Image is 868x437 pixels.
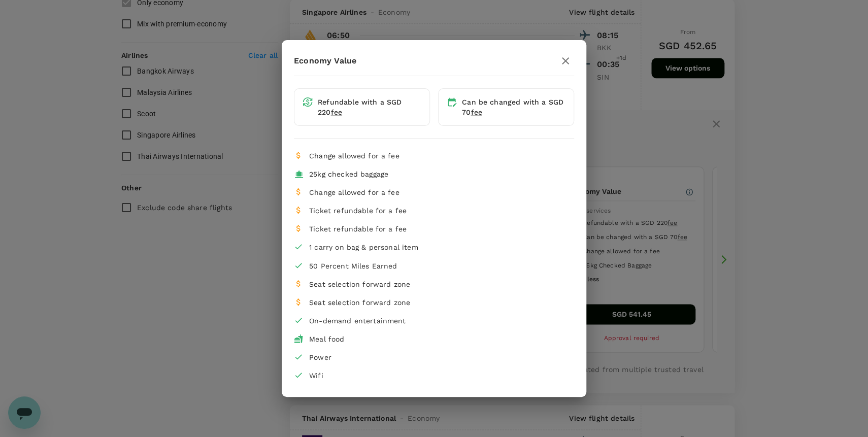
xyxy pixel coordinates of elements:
span: Change allowed for a fee [309,188,399,196]
span: 25kg checked baggage [309,170,388,178]
p: Economy Value [294,55,356,67]
span: Ticket refundable for a fee [309,207,407,215]
span: 1 carry on bag & personal item [309,243,418,251]
span: On-demand entertainment [309,317,406,325]
div: Can be changed with a SGD 70 [462,97,565,117]
span: fee [471,108,482,116]
span: 50 Percent Miles Earned [309,262,397,270]
span: Wifi [309,372,323,380]
span: Change allowed for a fee [309,152,399,160]
span: Power [309,353,331,361]
span: Meal food [309,335,344,343]
span: fee [330,108,342,116]
div: Refundable with a SGD 220 [318,97,421,117]
span: Seat selection forward zone [309,280,410,288]
span: Ticket refundable for a fee [309,225,407,233]
span: Seat selection forward zone [309,298,410,307]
